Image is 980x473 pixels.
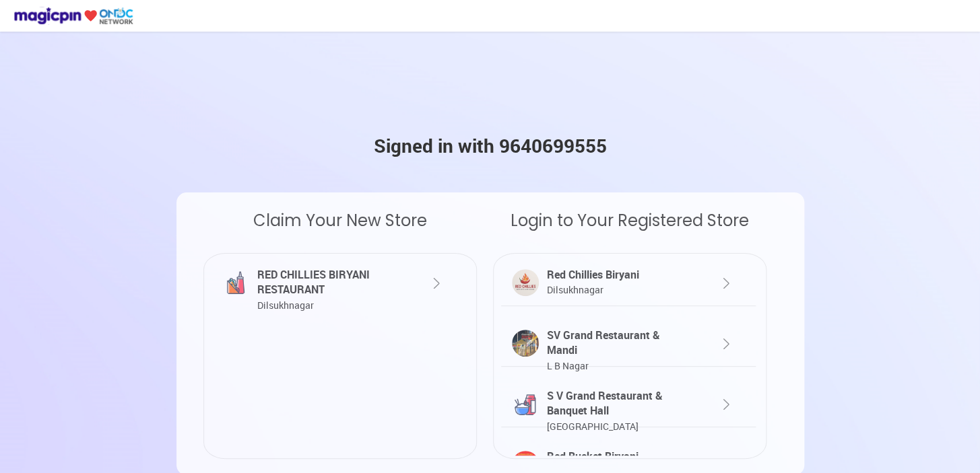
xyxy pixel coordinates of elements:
img: XlYOYvQ0gw0A81AM9AMNAPNQDPQDDQDzUAz0AxsaeAhO5CPe0h6BFsAAAAASUVORK5CYII= [718,275,734,291]
img: ondc-logo-new-small.8a59708e.svg [13,7,133,25]
div: Signed in with 9640699555 [374,132,607,159]
div: Login to Your Registered Store [493,209,766,233]
div: SV Grand Restaurant & Mandi [544,328,692,374]
img: 6GZzc672Ot6y5HxC67qOHLx_1Rb-xD3HVmqvf5pDtOgsYQ6G0WjyODITB0gZScdFuuug8sEzWXUZw3YxvWV_rrBKC_wh6IHdu... [512,269,539,296]
img: XlYOYvQ0gw0A81AM9AMNAPNQDPQDDQDzUAz0AxsaeAhO5CPe0h6BFsAAAAASUVORK5CYII= [718,336,734,352]
div: S V Grand Restaurant & Banquet Hall [544,388,692,435]
img: 4Tfm5FcuBdp-fftZ9k5PFQH6tGHzZydxjnTERkVA3M00avNoUdj7QfV_sb3GLrQqZSW6_6f6iyFzqvrDWe8DQyQLj50 [512,390,539,417]
span: Dilsukhnagar [547,283,603,296]
img: vYJluzUMrFqx0wmDmKCtye7-17zE60Ju7p7cU_2iknYSGtYBqg8AU-nptanyF5TN14Yw1RfN4Bfw-54iuIqrHU8XrX0 [222,269,249,296]
span: L B Nagar [547,359,589,372]
div: RED CHILLIES BIRYANI RESTAURANT [254,267,403,314]
span: Dilsukhnagar [257,299,314,312]
span: [GEOGRAPHIC_DATA] [547,420,639,433]
div: Red Chillies Biryani [544,267,692,298]
div: Claim Your New Store [203,209,477,233]
img: 8TZFlxLnHuy5y0lCvWE7mqhcNM4tAtRVWqONna2EDb23izNGJreGYKkGsrxLtkABPxIHiufdt9nUku3GsBbQbzYF5aZv9Hgz_... [512,330,539,357]
img: XlYOYvQ0gw0A81AM9AMNAPNQDPQDDQDzUAz0AxsaeAhO5CPe0h6BFsAAAAASUVORK5CYII= [428,275,445,291]
img: XlYOYvQ0gw0A81AM9AMNAPNQDPQDDQDzUAz0AxsaeAhO5CPe0h6BFsAAAAASUVORK5CYII= [718,396,734,412]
